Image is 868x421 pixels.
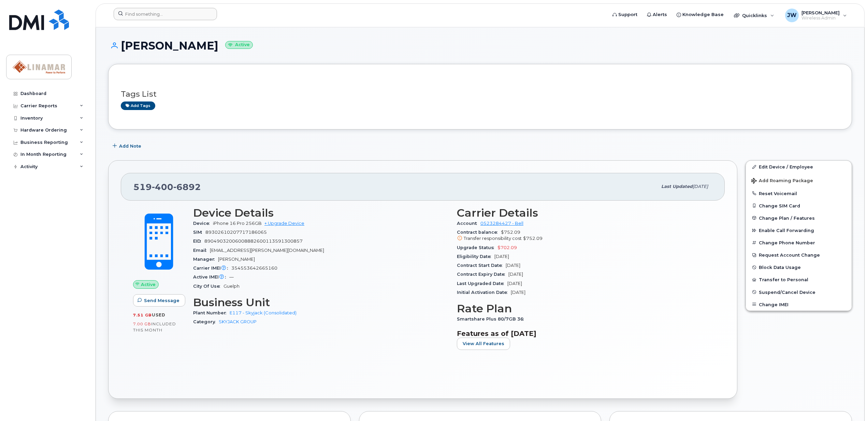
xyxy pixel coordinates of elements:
[746,173,852,187] button: Add Roaming Package
[218,257,255,262] span: [PERSON_NAME]
[693,184,708,189] span: [DATE]
[152,182,173,192] span: 400
[173,182,201,192] span: 6892
[193,296,449,309] h3: Business Unit
[213,221,262,226] span: iPhone 16 Pro 256GB
[133,313,152,317] span: 7.51 GB
[193,207,449,219] h3: Device Details
[746,298,852,311] button: Change IMEI
[511,290,525,295] span: [DATE]
[144,297,179,304] span: Send Message
[457,272,508,277] span: Contract Expiry Date
[457,338,510,350] button: View All Features
[205,230,267,235] span: 89302610207717186065
[457,263,506,268] span: Contract Start Date
[229,274,234,280] span: —
[457,230,712,242] span: $752.09
[457,230,501,235] span: Contract balance
[746,212,852,224] button: Change Plan / Features
[193,221,213,226] span: Device
[193,284,223,289] span: City Of Use
[746,200,852,212] button: Change SIM Card
[193,274,229,280] span: Active IMEI
[457,254,494,259] span: Eligibility Date
[746,187,852,200] button: Reset Voicemail
[759,215,815,220] span: Change Plan / Features
[121,90,839,98] h3: Tags List
[464,236,522,241] span: Transfer responsibility cost
[746,161,852,173] a: Edit Device / Employee
[133,294,185,307] button: Send Message
[746,236,852,249] button: Change Phone Number
[193,319,219,324] span: Category
[523,236,542,241] span: $752.09
[506,263,520,268] span: [DATE]
[751,178,813,185] span: Add Roaming Package
[507,281,522,286] span: [DATE]
[108,140,147,152] button: Add Note
[457,207,712,219] h3: Carrier Details
[746,261,852,273] button: Block Data Usage
[133,182,201,192] span: 519
[759,228,814,233] span: Enable Call Forwarding
[193,310,230,315] span: Plant Number
[223,284,240,289] span: Guelph
[746,286,852,298] button: Suspend/Cancel Device
[457,329,712,338] h3: Features as of [DATE]
[152,312,165,317] span: used
[133,321,176,332] span: included this month
[141,281,156,288] span: Active
[204,239,303,244] span: 89049032006008882600113591300857
[133,322,151,326] span: 7.00 GB
[480,221,523,226] a: 0523284427 - Bell
[661,184,693,189] span: Last updated
[497,245,517,250] span: $702.09
[463,340,504,347] span: View All Features
[231,266,277,271] span: 354553642665160
[457,316,527,322] span: Smartshare Plus 80/7GB 36
[746,249,852,261] button: Request Account Change
[219,319,257,324] a: SKYJACK GROUP
[457,281,507,286] span: Last Upgraded Date
[230,310,296,315] a: E117 - Skyjack (Consolidated)
[746,273,852,286] button: Transfer to Personal
[193,266,231,271] span: Carrier IMEI
[457,290,511,295] span: Initial Activation Date
[193,248,210,253] span: Email
[193,230,205,235] span: SIM
[225,41,253,49] small: Active
[264,221,304,226] a: + Upgrade Device
[457,221,480,226] span: Account
[210,248,324,253] span: [EMAIL_ADDRESS][PERSON_NAME][DOMAIN_NAME]
[457,245,497,250] span: Upgrade Status
[457,302,712,315] h3: Rate Plan
[759,289,815,295] span: Suspend/Cancel Device
[508,272,523,277] span: [DATE]
[193,239,204,244] span: EID
[108,40,852,52] h1: [PERSON_NAME]
[193,257,218,262] span: Manager
[119,143,141,149] span: Add Note
[121,101,155,110] a: Add tags
[746,224,852,236] button: Enable Call Forwarding
[494,254,509,259] span: [DATE]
